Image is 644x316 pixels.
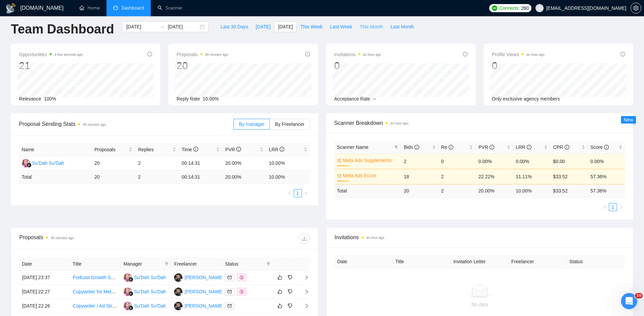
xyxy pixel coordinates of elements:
[278,289,282,294] span: like
[300,23,323,30] span: This Week
[609,203,617,211] li: 1
[588,154,625,169] td: 0.00%
[182,147,198,152] span: Time
[305,52,310,57] span: info-circle
[567,255,625,268] th: Status
[492,5,497,11] img: upwork-logo.png
[44,96,56,101] span: 100%
[240,275,244,279] span: dollar
[513,154,550,169] td: 0.00%
[288,191,292,195] span: left
[334,119,625,127] span: Scanner Breakdown
[631,5,641,11] span: setting
[174,288,183,296] img: DK
[228,275,232,279] span: mail
[174,274,223,280] a: DK[PERSON_NAME]
[126,23,157,30] input: Start date
[591,144,609,150] span: Score
[278,275,282,280] span: like
[121,257,171,271] th: Manager
[604,145,609,150] span: info-circle
[123,288,132,296] img: S
[265,259,272,269] span: filter
[92,143,135,156] th: Proposals
[92,171,135,184] td: 20
[73,303,247,309] a: Copywriter / Ad Strategist for DTC E-Commerce Supplement Brands (Growth Role)
[476,169,513,184] td: 22.22%
[630,5,641,11] a: setting
[603,205,607,209] span: left
[266,171,310,184] td: 10.00 %
[294,189,302,197] li: 1
[220,23,248,30] span: Last 30 Days
[550,169,588,184] td: $33.52
[476,154,513,169] td: 0.00%
[414,145,419,150] span: info-circle
[121,5,144,11] span: Dashboard
[274,21,296,32] button: [DATE]
[286,189,294,197] li: Previous Page
[123,302,132,310] img: S
[492,96,560,101] span: Only exclusive agency members
[176,59,228,72] div: 20
[302,189,310,197] li: Next Page
[288,275,292,280] span: dislike
[363,53,381,57] time: an hour ago
[463,52,468,57] span: info-circle
[147,52,152,57] span: info-circle
[19,257,70,271] th: Date
[392,255,451,268] th: Title
[490,145,494,150] span: info-circle
[588,169,625,184] td: 57.36%
[174,273,183,282] img: DK
[588,184,625,197] td: 57.36 %
[630,3,641,14] button: setting
[128,291,133,296] img: gigradar-bm.png
[19,299,70,313] td: [DATE] 22:26
[550,154,588,169] td: $0.00
[135,156,179,171] td: 2
[373,96,376,101] span: --
[19,120,234,128] span: Proposal Sending Stats
[299,233,310,244] button: download
[70,257,121,271] th: Title
[176,50,228,59] span: Proposals
[158,5,183,11] a: searchScanner
[134,288,166,295] div: Su'Dah Su'Dah
[617,203,625,211] button: right
[176,96,200,101] span: Reply Rate
[19,233,164,244] div: Proposals
[404,144,419,150] span: Bids
[334,184,401,197] td: Total
[601,203,609,211] button: left
[278,303,282,309] span: like
[340,301,620,308] div: No data
[334,96,371,101] span: Acceptance Rate
[128,277,133,282] img: gigradar-bm.png
[174,303,223,308] a: DK[PERSON_NAME]
[619,205,623,209] span: right
[222,156,266,171] td: 20.00%
[478,144,494,150] span: PVR
[620,52,625,57] span: info-circle
[70,271,121,285] td: Podcast Growth Support For Leading Sobriety Podcast
[168,23,198,30] input: End date
[366,236,384,240] time: an hour ago
[356,21,387,32] button: This Month
[19,271,70,285] td: [DATE] 23:37
[304,191,308,195] span: right
[286,189,294,197] button: left
[527,145,531,150] span: info-circle
[165,262,169,266] span: filter
[205,53,228,57] time: 40 minutes ago
[123,303,166,308] a: SSu'Dah Su'Dah
[286,288,294,296] button: dislike
[326,21,356,32] button: Last Week
[179,171,222,184] td: 00:14:31
[179,156,222,171] td: 00:14:31
[390,121,408,125] time: an hour ago
[236,147,241,152] span: info-circle
[334,50,381,59] span: Invitations
[394,145,398,149] span: filter
[438,154,476,169] td: 0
